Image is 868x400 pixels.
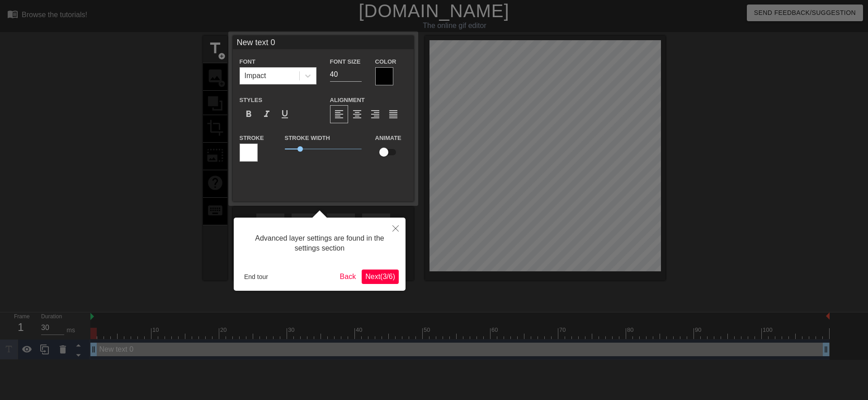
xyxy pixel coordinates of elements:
button: Next [362,270,399,284]
button: End tour [241,270,272,284]
span: Next ( 3 / 6 ) [365,273,395,280]
div: Advanced layer settings are found in the settings section [241,224,399,263]
button: Back [336,270,360,284]
button: Close [386,218,406,238]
